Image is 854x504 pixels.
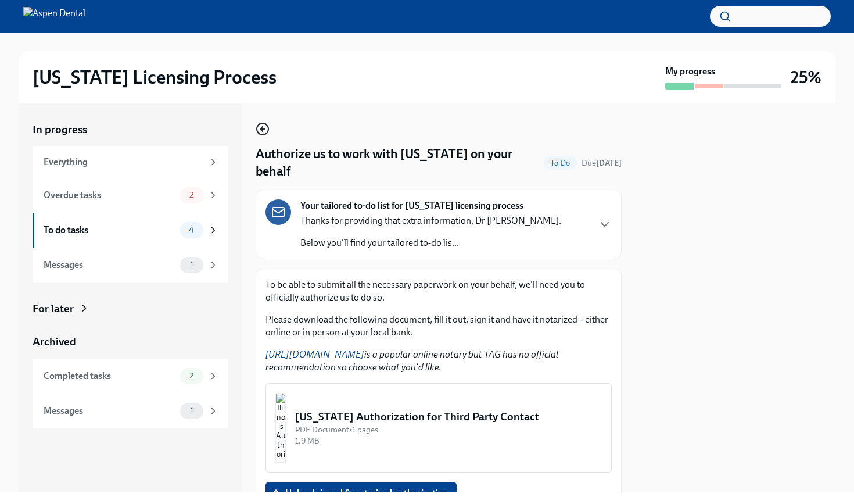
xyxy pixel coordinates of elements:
[33,301,74,316] div: For later
[183,406,200,415] span: 1
[665,65,715,78] strong: My progress
[182,191,200,199] span: 2
[300,199,523,212] strong: Your tailored to-do list for [US_STATE] licensing process
[44,156,203,169] div: Everything
[44,259,175,271] div: Messages
[256,145,539,180] h4: Authorize us to work with [US_STATE] on your behalf
[265,383,612,473] button: [US_STATE] Authorization for Third Party ContactPDF Document•1 pages1.9 MB
[265,313,612,339] p: Please download the following document, fill it out, sign it and have it notarized – either onlin...
[33,359,228,394] a: Completed tasks2
[295,424,602,435] div: PDF Document • 1 pages
[44,189,175,202] div: Overdue tasks
[33,122,228,137] a: In progress
[44,224,175,237] div: To do tasks
[300,215,561,227] p: Thanks for providing that extra information, Dr [PERSON_NAME].
[265,349,558,373] em: is a popular online notary but TAG has no official recommendation so choose what you'd like.
[582,158,622,168] span: Due
[23,7,85,26] img: Aspen Dental
[295,409,602,424] div: [US_STATE] Authorization for Third Party Contact
[295,435,602,446] div: 1.9 MB
[265,349,364,360] a: [URL][DOMAIN_NAME]
[33,301,228,316] a: For later
[33,146,228,178] a: Everything
[33,66,277,89] h2: [US_STATE] Licensing Process
[182,226,201,234] span: 4
[265,278,612,304] p: To be able to submit all the necessary paperwork on your behalf, we'll need you to officially aut...
[300,237,561,249] p: Below you'll find your tailored to-do lis...
[33,178,228,213] a: Overdue tasks2
[544,159,577,167] span: To Do
[33,248,228,283] a: Messages1
[596,158,622,168] strong: [DATE]
[182,371,200,380] span: 2
[582,158,622,169] span: September 11th, 2025 09:00
[33,394,228,428] a: Messages1
[791,67,821,88] h3: 25%
[183,260,200,269] span: 1
[274,488,448,499] span: Upload signed & notarized authorization
[33,334,228,349] a: Archived
[275,393,286,463] img: Illinois Authorization for Third Party Contact
[44,370,175,383] div: Completed tasks
[33,213,228,248] a: To do tasks4
[44,405,175,417] div: Messages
